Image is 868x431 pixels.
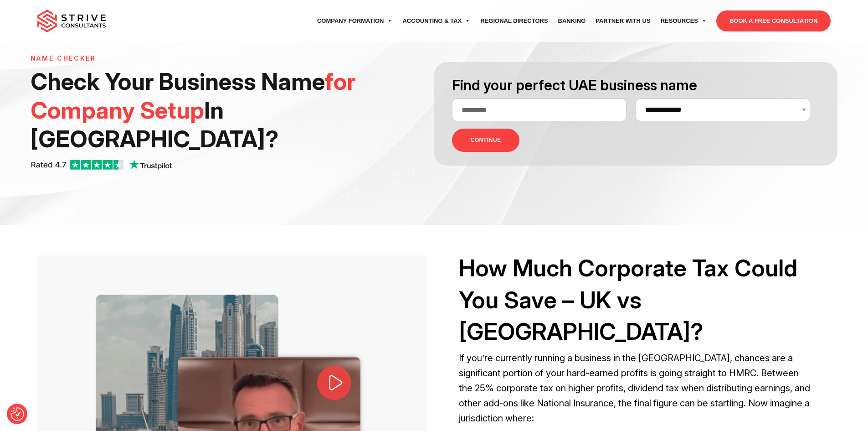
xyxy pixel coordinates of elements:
a: BOOK A FREE CONSULTATION [716,10,831,31]
h1: Check Your Business Name In [GEOGRAPHIC_DATA] ? [31,67,378,154]
a: Banking [553,8,591,34]
a: Resources [656,8,712,34]
a: Regional Directors [475,8,553,34]
button: Consent Preferences [10,407,24,421]
p: If you’re currently running a business in the [GEOGRAPHIC_DATA], chances are a significant portio... [459,351,812,426]
a: Partner with Us [591,8,655,34]
h6: Name Checker [31,55,378,62]
img: Revisit consent button [10,407,24,421]
img: main-logo.svg [37,10,106,32]
h2: How Much Corporate Tax Could You Save – UK vs [GEOGRAPHIC_DATA]? [459,252,812,347]
a: Accounting & Tax [397,8,475,34]
h3: Find your perfect UAE business name [452,76,819,95]
a: Company Formation [312,8,398,34]
button: CONTINUE [452,129,519,152]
